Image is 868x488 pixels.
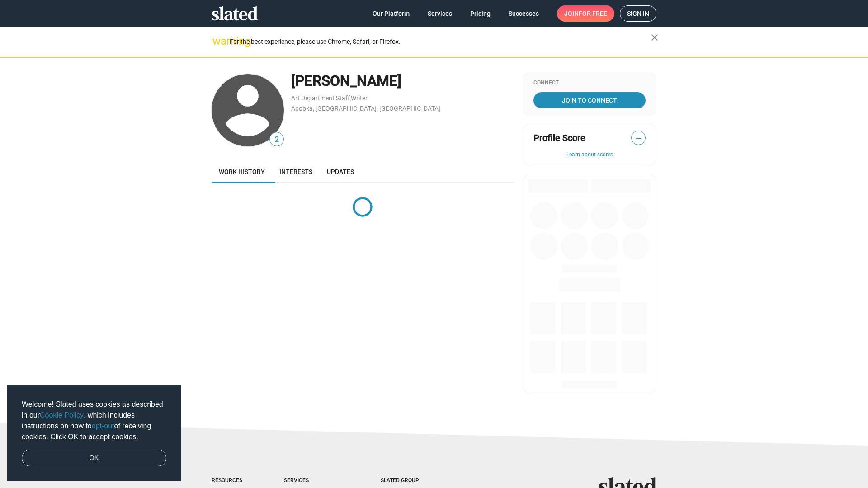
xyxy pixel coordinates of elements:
a: dismiss cookie message [22,450,166,467]
div: Services [284,477,344,484]
div: cookieconsent [7,385,181,481]
div: Connect [533,80,646,87]
a: Interests [272,161,320,183]
span: Services [428,5,452,22]
span: 2 [270,134,283,146]
a: Apopka, [GEOGRAPHIC_DATA], [GEOGRAPHIC_DATA] [291,105,440,112]
a: Updates [320,161,361,183]
span: Work history [219,168,265,175]
span: Welcome! Slated uses cookies as described in our , which includes instructions on how to of recei... [22,399,166,442]
div: For the best experience, please use Chrome, Safari, or Firefox. [230,36,651,48]
span: Successes [509,5,539,22]
span: Join [564,5,607,22]
a: Cookie Policy [40,411,84,419]
mat-icon: warning [212,36,223,47]
a: Services [420,5,459,22]
a: opt-out [92,422,114,430]
span: Profile Score [533,132,585,144]
span: , [350,96,351,101]
div: Resources [212,477,248,484]
div: Slated Group [381,477,442,484]
span: Updates [327,168,354,175]
span: — [632,132,645,144]
a: Writer [351,94,368,102]
a: Sign in [620,5,656,22]
span: Join To Connect [535,92,644,108]
span: Sign in [627,6,649,21]
div: [PERSON_NAME] [291,71,514,91]
a: Pricing [463,5,498,22]
a: Work history [212,161,272,183]
a: Join To Connect [533,92,646,108]
span: Pricing [470,5,491,22]
button: Learn about scores [533,151,646,159]
a: Art Department Staff [291,94,350,102]
span: for free [579,5,607,22]
span: Our Platform [373,5,410,22]
span: Interests [279,168,312,175]
a: Successes [501,5,546,22]
a: Our Platform [365,5,417,22]
a: Joinfor free [557,5,614,22]
mat-icon: close [649,32,660,43]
